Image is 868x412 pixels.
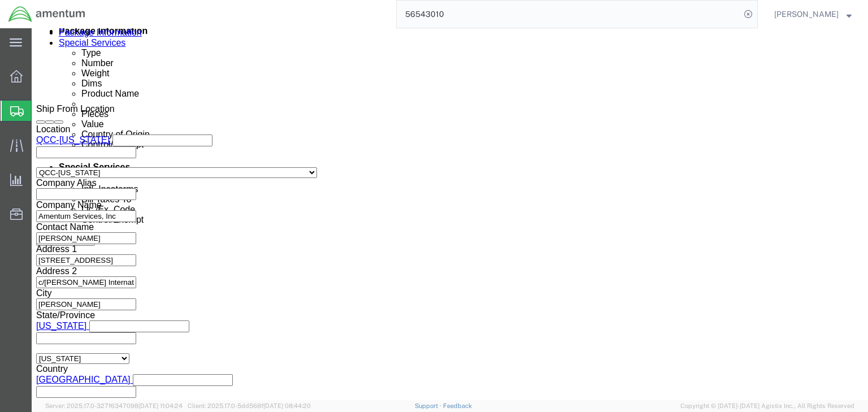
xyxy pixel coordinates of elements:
iframe: FS Legacy Container [32,28,868,400]
span: Server: 2025.17.0-327f6347098 [45,402,183,409]
input: Search for shipment number, reference number [397,1,740,28]
button: [PERSON_NAME] [774,7,852,21]
a: Feedback [443,402,472,409]
span: [DATE] 11:04:24 [138,402,183,409]
img: logo [8,6,86,23]
a: Support [415,402,443,409]
span: Copyright © [DATE]-[DATE] Agistix Inc., All Rights Reserved [680,401,854,411]
span: Chris Haes [774,8,839,20]
span: Client: 2025.17.0-5dd568f [188,402,311,409]
span: [DATE] 08:44:20 [263,402,311,409]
